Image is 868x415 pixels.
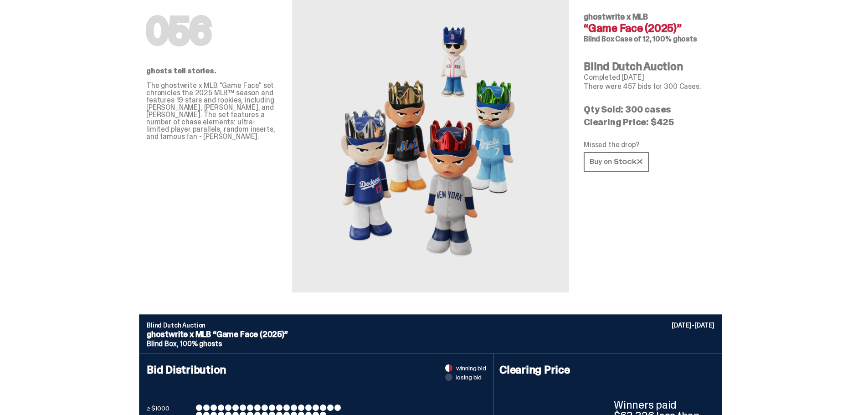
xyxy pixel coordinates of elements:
[584,34,614,44] span: Blind Box
[147,364,486,405] h4: Bid Distribution
[330,20,531,271] img: MLB&ldquo;Game Face (2025)&rdquo;
[146,82,277,140] p: The ghostwrite x MLB "Game Face" set chronicles the 2025 MLB™ season and features 19 stars and ro...
[615,34,697,44] span: Case of 12, 100% ghosts
[499,364,602,375] h4: Clearing Price
[672,322,714,328] p: [DATE]-[DATE]
[146,13,277,49] h1: 056
[584,105,715,114] p: Qty Sold: 300 cases
[584,61,715,72] h4: Blind Dutch Auction
[584,141,715,149] p: Missed the drop?
[584,74,715,81] p: Completed [DATE]
[456,365,486,371] span: winning bid
[584,23,715,34] h4: “Game Face (2025)”
[584,11,648,22] span: ghostwrite x MLB
[584,118,715,127] p: Clearing Price: $425
[147,330,714,338] p: ghostwrite x MLB “Game Face (2025)”
[456,374,482,380] span: losing bid
[147,339,178,348] span: Blind Box,
[147,322,714,328] p: Blind Dutch Auction
[180,339,221,348] span: 100% ghosts
[584,83,715,90] p: There were 457 bids for 300 Cases.
[146,67,277,75] p: ghosts tell stories.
